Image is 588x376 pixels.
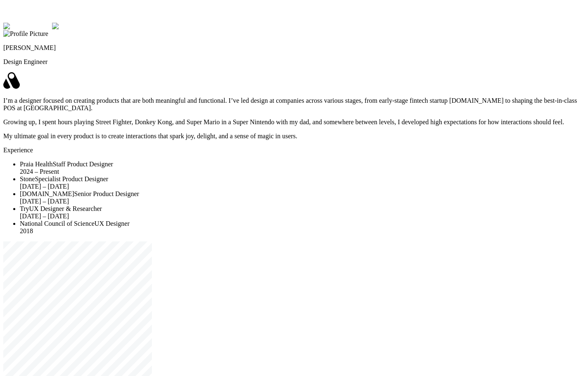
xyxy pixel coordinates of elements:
[3,97,585,112] p: I’m a designer focused on creating products that are both meaningful and functional. I’ve led des...
[3,30,48,38] img: Profile Picture
[3,132,585,140] p: My ultimate goal in every product is to create interactions that spark joy, delight, and a sense ...
[20,161,53,168] span: Praia Health
[95,220,130,227] span: UX Designer
[20,205,29,212] span: Try
[29,205,102,212] span: UX Designer & Researcher
[20,168,585,175] div: 2024 – Present
[20,198,585,205] div: [DATE] – [DATE]
[3,44,585,52] p: [PERSON_NAME]
[20,213,585,220] div: [DATE] – [DATE]
[20,190,74,197] span: [DOMAIN_NAME]
[52,23,101,30] img: Profile example
[20,175,35,182] span: Stone
[53,161,113,168] span: Staff Product Designer
[3,23,52,30] img: Profile example
[74,190,139,197] span: Senior Product Designer
[3,147,585,154] p: Experience
[3,118,585,126] p: Growing up, I spent hours playing Street Fighter, Donkey Kong, and Super Mario in a Super Nintend...
[20,183,585,190] div: [DATE] – [DATE]
[3,58,585,66] p: Design Engineer
[35,175,108,182] span: Specialist Product Designer
[20,227,585,235] div: 2018
[20,220,95,227] span: National Council of Science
